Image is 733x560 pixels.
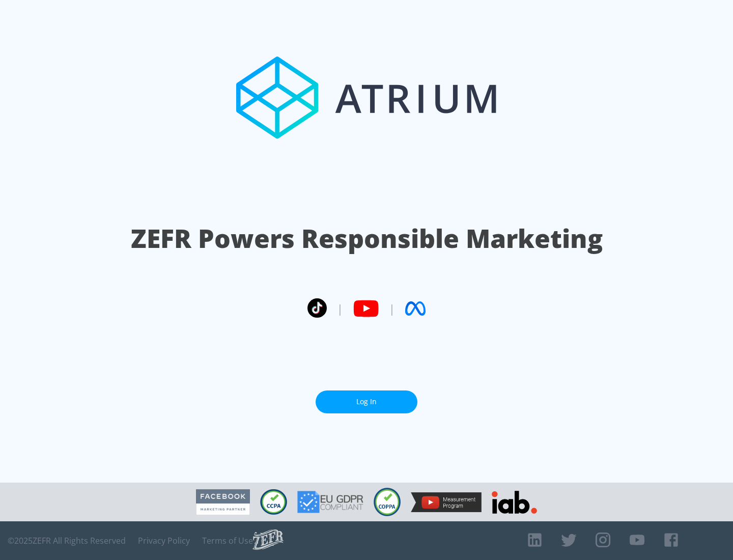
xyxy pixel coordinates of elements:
img: GDPR Compliant [297,491,363,513]
a: Log In [316,390,417,413]
span: | [389,301,395,316]
a: Terms of Use [202,536,253,546]
img: Facebook Marketing Partner [196,489,250,515]
a: Privacy Policy [138,536,190,546]
img: COPPA Compliant [374,488,401,516]
span: © 2025 ZEFR All Rights Reserved [8,536,126,546]
img: CCPA Compliant [260,489,287,515]
img: YouTube Measurement Program [411,492,482,512]
img: IAB [492,491,537,514]
span: | [337,301,343,316]
h1: ZEFR Powers Responsible Marketing [131,221,603,256]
